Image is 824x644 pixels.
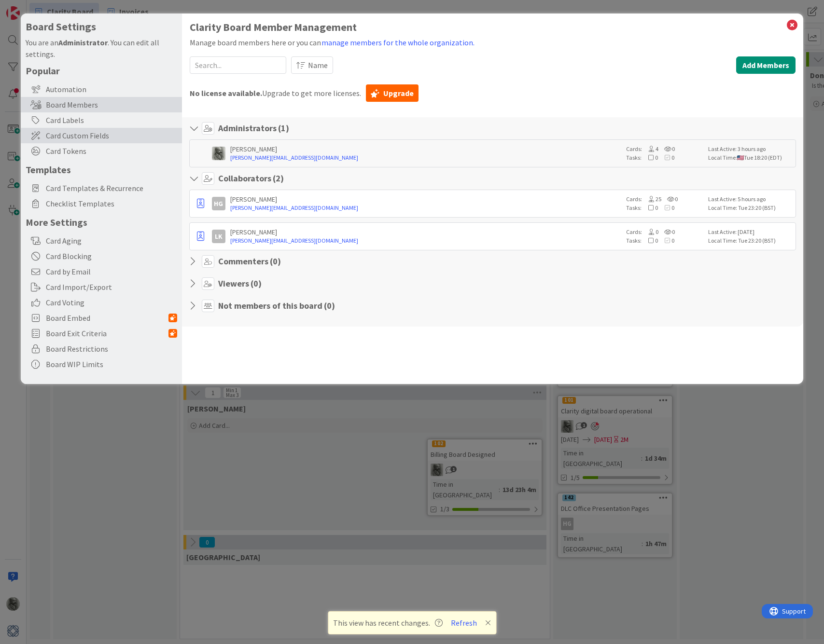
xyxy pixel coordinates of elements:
[46,130,177,141] span: Card Custom Fields
[626,204,703,212] div: Tasks:
[291,56,333,74] button: Name
[708,204,793,212] div: Local Time: Tue 23:20 (BST)
[626,228,703,236] div: Cards:
[230,195,622,204] div: [PERSON_NAME]
[218,123,289,134] h4: Administrators
[321,36,475,49] button: manage members for the whole organization.
[21,82,182,97] div: Automation
[218,256,281,267] h4: Commenters
[736,56,796,74] button: Add Members
[21,97,182,112] div: Board Members
[270,256,281,267] span: ( 0 )
[273,173,284,184] span: ( 2 )
[218,173,284,184] h4: Collaborators
[642,145,658,152] span: 4
[190,21,796,33] h1: Clarity Board Member Management
[218,301,335,311] h4: Not members of this board
[626,236,703,245] div: Tasks:
[26,164,177,176] h5: Templates
[642,228,658,235] span: 0
[190,56,286,74] input: Search...
[212,230,225,243] div: LK
[708,236,793,245] div: Local Time: Tue 23:20 (BST)
[46,328,168,339] span: Board Exit Criteria
[21,233,182,248] div: Card Aging
[21,248,182,264] div: Card Blocking
[190,36,796,49] div: Manage board members here or you can
[58,38,108,47] b: Administrator
[366,84,419,102] a: Upgrade
[21,112,182,128] div: Card Labels
[642,237,658,244] span: 0
[230,228,622,236] div: [PERSON_NAME]
[661,195,678,203] span: 0
[708,153,793,162] div: Local Time: Tue 18:20 (EDT)
[20,1,44,13] span: Support
[658,237,674,244] span: 0
[308,59,328,71] span: Name
[46,182,177,194] span: Card Templates & Recurrence
[626,153,703,162] div: Tasks:
[708,228,793,236] div: Last Active: [DATE]
[658,228,675,235] span: 0
[21,279,182,295] div: Card Import/Export
[278,123,289,134] span: ( 1 )
[737,155,743,160] img: us.png
[26,21,177,33] h4: Board Settings
[658,145,675,152] span: 0
[658,204,674,211] span: 0
[26,216,177,228] h5: More Settings
[324,300,335,311] span: ( 0 )
[626,145,703,153] div: Cards:
[447,617,480,629] button: Refresh
[658,154,674,161] span: 0
[230,236,622,245] a: [PERSON_NAME][EMAIL_ADDRESS][DOMAIN_NAME]
[230,153,622,162] a: [PERSON_NAME][EMAIL_ADDRESS][DOMAIN_NAME]
[626,195,703,204] div: Cards:
[46,343,177,355] span: Board Restrictions
[230,145,622,153] div: [PERSON_NAME]
[642,195,661,203] span: 25
[46,312,168,324] span: Board Embed
[21,356,182,372] div: Board WIP Limits
[46,198,177,209] span: Checklist Templates
[251,278,262,289] span: ( 0 )
[190,87,361,99] span: Upgrade to get more licenses.
[190,88,262,98] b: No license available.
[212,197,225,210] div: HG
[26,37,177,60] div: You are an . You can edit all settings.
[46,266,177,277] span: Card by Email
[642,154,658,161] span: 0
[46,297,177,308] span: Card Voting
[230,204,622,212] a: [PERSON_NAME][EMAIL_ADDRESS][DOMAIN_NAME]
[333,617,443,629] span: This view has recent changes.
[708,145,793,153] div: Last Active: 3 hours ago
[212,147,225,160] img: PA
[26,65,177,77] h5: Popular
[218,278,262,289] h4: Viewers
[46,145,177,157] span: Card Tokens
[708,195,793,204] div: Last Active: 5 hours ago
[642,204,658,211] span: 0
